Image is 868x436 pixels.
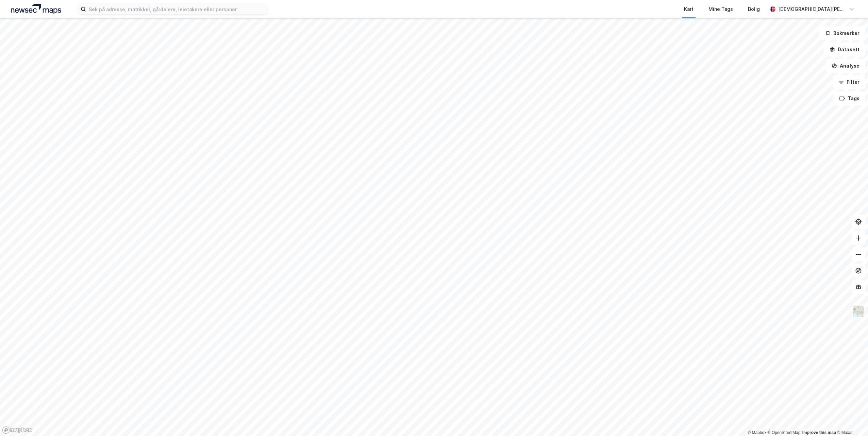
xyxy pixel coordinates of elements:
[684,5,694,13] div: Kart
[748,430,766,435] a: Mapbox
[802,430,836,435] a: Improve this map
[852,305,865,318] img: Z
[826,59,865,73] button: Analyse
[833,75,865,89] button: Filter
[708,5,733,13] div: Mine Tags
[2,426,32,434] a: Mapbox homepage
[11,4,61,14] img: logo.a4113a55bc3d86da70a041830d287a7e.svg
[819,26,865,40] button: Bokmerker
[834,92,865,105] button: Tags
[834,403,868,436] iframe: Chat Widget
[86,4,268,14] input: Søk på adresse, matrikkel, gårdeiere, leietakere eller personer
[748,5,760,13] div: Bolig
[778,5,846,13] div: [DEMOGRAPHIC_DATA][PERSON_NAME]
[768,430,801,435] a: OpenStreetMap
[824,43,865,56] button: Datasett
